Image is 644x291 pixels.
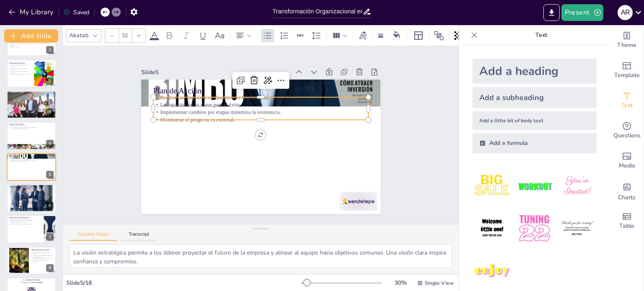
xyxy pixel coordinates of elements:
span: Text [621,101,633,110]
div: https://cdn.sendsteps.com/images/logo/sendsteps_logo_white.pnghttps://cdn.sendsteps.com/images/lo... [7,153,56,181]
strong: [DOMAIN_NAME] [26,279,40,281]
div: 7 [7,215,56,243]
button: Transcript [120,232,158,241]
span: Template [614,71,640,80]
p: Fomentar una actitud positiva es clave. [9,222,42,224]
div: Add text boxes [610,85,644,116]
div: Add a little bit of body text [473,111,597,130]
p: Realizar un análisis exhaustivo es esencial. [9,187,54,189]
p: Comunicar el propósito del cambio es importante. [9,220,42,222]
div: Text effects [356,29,369,42]
p: Consultar a los empleados genera pertenencia. [9,188,54,190]
span: Questions [613,131,641,140]
p: La falta de liderazgo claro desmotiva al personal. [9,67,31,70]
span: Charts [618,193,636,202]
div: https://cdn.sendsteps.com/images/logo/sendsteps_logo_white.pnghttps://cdn.sendsteps.com/images/lo... [7,59,56,87]
p: Un líder debe fomentar el cambio. [9,97,54,98]
p: Hacer ajustes necesarios aumenta la efectividad. [31,259,54,262]
p: La empresa enfrenta un estancamiento en ventas. [9,64,31,67]
p: Go to [9,279,54,281]
div: Column Count [330,29,349,42]
p: La falta de capacitación limita la adaptación. [9,73,31,75]
span: Theme [617,41,636,50]
div: Slide 5 / 18 [66,279,301,287]
img: 2.jpeg [515,167,554,206]
img: 3.jpeg [558,167,597,206]
div: 2 [46,77,54,85]
button: a r [618,4,633,21]
div: Akatab [68,30,90,41]
div: 30 % [390,279,410,287]
p: La participación activa es fundamental para el éxito. [9,192,54,193]
textarea: Un diagnóstico exhaustivo permite identificar las áreas que requieren atención y ayuda a crear un... [70,245,452,268]
input: Insert title [273,5,363,18]
div: Layout [412,29,425,42]
p: La capacitación es clave para el éxito. [9,157,54,159]
div: 3 [46,108,54,116]
p: Implementar un sistema ERP es crucial. [9,125,54,127]
button: My Library [6,5,57,19]
div: Add charts and graphs [610,176,644,206]
p: Un CRM optimiza la atención al cliente. [9,128,54,130]
div: Add a heading [473,59,597,84]
img: 6.jpeg [558,209,597,248]
div: https://cdn.sendsteps.com/images/logo/sendsteps_logo_white.pnghttps://cdn.sendsteps.com/images/lo... [7,184,56,212]
div: a r [618,5,633,20]
p: Reducir la resistencia es un objetivo importante. [9,224,42,225]
p: Problemas Identificados [9,62,31,64]
div: 8 [46,264,54,272]
img: 5.jpeg [515,209,554,248]
div: https://cdn.sendsteps.com/images/logo/sendsteps_logo_white.pnghttps://cdn.sendsteps.com/images/lo... [7,91,56,118]
p: Generated with [URL] [9,46,54,48]
p: Realizar seguimiento del progreso es crucial. [31,258,54,259]
div: 1 [46,46,54,54]
div: 6 [46,202,54,209]
p: Propuesta Tecnológica [9,123,54,126]
button: Present [561,4,603,21]
p: Implementar cambios por etapas minimiza la resistencia. [153,108,369,116]
p: Plan de Acción [9,154,54,157]
p: Implementar cambios por etapas minimiza la resistencia. [9,159,54,161]
img: 4.jpeg [473,209,512,248]
p: Características de un Líder Eficaz [9,92,54,95]
p: Capacitación y Sensibilización [9,216,42,219]
p: La empatía y motivación son esenciales. [9,98,54,100]
div: Add a subheading [473,87,597,108]
div: 5 [46,171,54,178]
p: Plan de Acción [153,85,369,96]
p: Realizar un diagnóstico exhaustivo es fundamental. [153,93,369,101]
p: Iniciar un programa de capacitación es esencial. [9,219,42,221]
p: Realizar un diagnóstico exhaustivo es fundamental. [9,156,54,157]
img: 7.jpeg [473,252,512,291]
p: Identificar problemas permite una mejor planificación. [9,190,54,192]
div: Get real-time input from your audience [610,116,644,146]
p: Un líder debe tener una visión estratégica. [9,94,54,95]
div: Add ready made slides [610,55,644,85]
p: Monitorear el progreso es esencial. [9,160,54,162]
span: Table [619,221,634,231]
div: 8 [7,247,56,274]
div: Add images, graphics, shapes or video [610,146,644,176]
p: Introducir cambios de manera gradual es efectivo. [31,252,54,255]
div: Slide 5 [141,68,290,76]
p: Text [481,25,602,45]
div: https://cdn.sendsteps.com/images/logo/sendsteps_logo_white.pnghttps://cdn.sendsteps.com/images/lo... [7,122,56,149]
p: La capacitación es clave para el éxito. [153,101,369,108]
p: Implementación por Etapas [31,248,54,251]
p: and login with code [9,281,54,284]
div: Add a table [610,206,644,236]
div: 4 [46,140,54,147]
p: Monitorear el progreso es esencial. [153,116,369,124]
span: Media [619,161,635,170]
p: La resistencia al cambio es un obstáculo significativo. [9,70,31,73]
div: Change the overall theme [610,25,644,55]
button: Add slide [4,29,58,43]
p: Evaluación y Diagnóstico [9,185,54,188]
span: Position [434,31,444,41]
span: Single View [425,280,454,286]
div: Saved [63,8,89,16]
img: 1.jpeg [473,167,512,206]
button: Export to PowerPoint [543,4,560,21]
p: Este trabajo presenta un diagnóstico y propuestas para abordar los problemas de liderazgo, comuni... [9,41,54,46]
div: Background color [390,31,403,40]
